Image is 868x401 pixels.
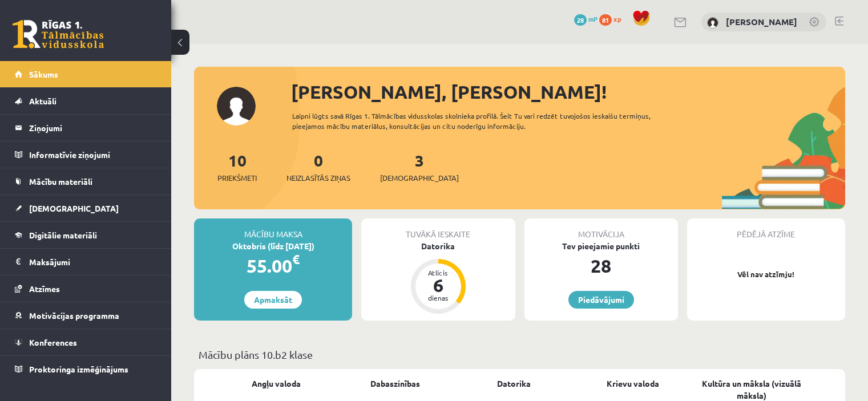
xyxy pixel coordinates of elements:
[29,230,97,240] span: Digitālie materiāli
[29,141,157,168] legend: Informatīvie ziņojumi
[568,291,634,309] a: Piedāvājumi
[217,172,257,184] span: Priekšmeti
[707,17,718,29] img: Oskars Plikšs
[15,195,157,221] a: [DEMOGRAPHIC_DATA]
[370,378,420,390] a: Dabaszinības
[15,115,157,141] a: Ziņojumi
[15,88,157,114] a: Aktuāli
[13,20,104,48] a: Rīgas 1. Tālmācības vidusskola
[380,172,459,184] span: [DEMOGRAPHIC_DATA]
[292,251,300,268] span: €
[613,14,621,23] span: xp
[599,14,612,26] span: 81
[574,14,597,23] a: 28 mP
[361,240,515,315] a: Datorika Atlicis 6 dienas
[380,150,459,184] a: 3[DEMOGRAPHIC_DATA]
[524,252,678,280] div: 28
[15,222,157,248] a: Digitālie materiāli
[361,240,515,252] div: Datorika
[524,218,678,240] div: Motivācija
[29,337,77,347] span: Konferences
[29,310,119,321] span: Motivācijas programma
[217,150,257,184] a: 10Priekšmeti
[194,252,352,280] div: 55.00
[286,150,350,184] a: 0Neizlasītās ziņas
[29,69,58,79] span: Sākums
[687,218,845,240] div: Pēdējā atzīme
[286,172,350,184] span: Neizlasītās ziņas
[524,240,678,252] div: Tev pieejamie punkti
[607,378,659,390] a: Krievu valoda
[421,294,455,301] div: dienas
[574,14,587,26] span: 28
[29,115,157,141] legend: Ziņojumi
[361,218,515,240] div: Tuvākā ieskaite
[15,329,157,355] a: Konferences
[15,302,157,329] a: Motivācijas programma
[599,14,627,23] a: 81 xp
[726,16,797,27] a: [PERSON_NAME]
[15,356,157,382] a: Proktoringa izmēģinājums
[497,378,531,390] a: Datorika
[421,276,455,294] div: 6
[421,269,455,276] div: Atlicis
[252,378,301,390] a: Angļu valoda
[244,291,302,309] a: Apmaksāt
[29,96,56,106] span: Aktuāli
[29,249,157,275] legend: Maksājumi
[199,347,841,362] p: Mācību plāns 10.b2 klase
[29,283,60,294] span: Atzīmes
[291,78,845,106] div: [PERSON_NAME], [PERSON_NAME]!
[693,269,839,280] p: Vēl nav atzīmju!
[15,249,157,275] a: Maksājumi
[15,276,157,302] a: Atzīmes
[15,61,157,87] a: Sākums
[29,364,128,374] span: Proktoringa izmēģinājums
[15,168,157,195] a: Mācību materiāli
[29,176,92,187] span: Mācību materiāli
[15,141,157,168] a: Informatīvie ziņojumi
[194,240,352,252] div: Oktobris (līdz [DATE])
[588,14,597,23] span: mP
[292,111,683,131] div: Laipni lūgts savā Rīgas 1. Tālmācības vidusskolas skolnieka profilā. Šeit Tu vari redzēt tuvojošo...
[194,218,352,240] div: Mācību maksa
[29,203,119,213] span: [DEMOGRAPHIC_DATA]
